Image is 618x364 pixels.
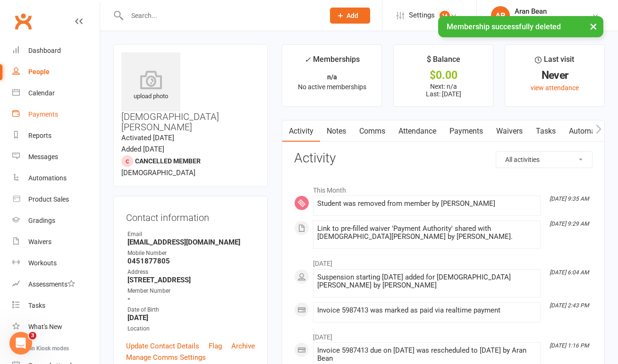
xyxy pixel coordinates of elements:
h3: Contact information [126,209,255,223]
div: Memberships [305,53,360,71]
span: [DEMOGRAPHIC_DATA] [121,169,195,177]
div: Address [127,268,255,277]
a: Attendance [392,120,443,142]
div: Email [127,230,255,239]
time: Activated [DATE] [121,134,174,142]
div: Date of Birth [127,305,255,314]
a: Manage Comms Settings [126,352,206,363]
div: AB [491,6,510,25]
a: Update Contact Details [126,340,199,352]
div: upload photo [121,70,180,102]
div: Product Sales [28,195,69,203]
div: Aran Bean [515,7,569,16]
a: Payments [443,120,490,142]
a: Waivers [490,120,529,142]
div: Reports [28,132,51,139]
div: Student was removed from member by [PERSON_NAME] [317,200,536,208]
div: Invoice 5987413 was marked as paid via realtime payment [317,306,536,314]
div: Gradings [28,217,55,224]
div: Assessments [28,280,75,288]
a: Calendar [12,83,100,104]
div: Suspension starting [DATE] added for [DEMOGRAPHIC_DATA][PERSON_NAME] by [PERSON_NAME] [317,273,536,289]
i: [DATE] 6:04 AM [550,269,589,276]
a: What's New [12,316,100,338]
div: Never [514,70,596,80]
i: [DATE] 1:16 PM [550,342,589,349]
a: People [12,61,100,83]
div: People [28,68,50,76]
strong: 0451877805 [127,257,255,265]
a: Reports [12,125,100,146]
div: Mobile Number [127,249,255,258]
span: No active memberships [298,83,366,91]
button: × [585,16,602,36]
a: Messages [12,146,100,168]
div: Location [127,324,255,333]
input: Search... [124,9,318,22]
div: Member Number [127,287,255,296]
div: Calendar [28,89,55,97]
div: Waivers [28,238,51,245]
div: Workouts [28,259,57,267]
a: Payments [12,104,100,125]
a: Waivers [12,231,100,253]
a: Archive [231,340,255,352]
h3: [DEMOGRAPHIC_DATA][PERSON_NAME] [121,52,260,132]
h3: Activity [294,151,593,166]
span: Cancelled member [135,157,201,165]
div: What's New [28,323,62,330]
div: Tasks [28,302,45,309]
strong: - [127,295,255,303]
strong: [EMAIL_ADDRESS][DOMAIN_NAME] [127,238,255,246]
button: Add [330,8,370,24]
strong: n/a [327,73,337,81]
strong: [DATE] [127,313,255,322]
div: Last visit [535,53,574,70]
a: Product Sales [12,189,100,210]
span: 14 [440,11,450,20]
p: Next: n/a Last: [DATE] [402,83,484,98]
i: [DATE] 2:43 PM [550,302,589,309]
span: Settings [409,5,435,26]
div: Membership successfully deleted [438,16,603,37]
div: Saltwater Jiu Jitsu [515,16,569,24]
time: Added [DATE] [121,145,164,153]
a: Tasks [12,295,100,316]
li: [DATE] [294,254,593,269]
i: [DATE] 9:35 AM [550,195,589,202]
span: Add [347,12,358,19]
a: Gradings [12,210,100,231]
a: Notes [320,120,353,142]
strong: [STREET_ADDRESS] [127,276,255,284]
div: Invoice 5987413 due on [DATE] was rescheduled to [DATE] by Aran Bean [317,347,536,363]
iframe: Intercom live chat [9,332,32,355]
div: Dashboard [28,47,61,54]
a: view attendance [531,84,579,92]
li: This Month [294,180,593,195]
div: Link to pre-filled waiver 'Payment Authority' shared with [DEMOGRAPHIC_DATA][PERSON_NAME] by [PER... [317,225,536,241]
div: Automations [28,174,67,182]
a: Automations [12,168,100,189]
li: [DATE] [294,327,593,342]
a: Tasks [529,120,562,142]
a: Comms [353,120,392,142]
a: Clubworx [11,9,35,33]
span: 3 [29,332,36,339]
a: Activity [282,120,320,142]
a: Workouts [12,253,100,274]
div: Payments [28,110,58,118]
i: [DATE] 9:29 AM [550,220,589,227]
div: Messages [28,153,58,161]
div: $ Balance [427,53,460,70]
div: $0.00 [402,70,484,80]
i: ✓ [305,55,311,64]
a: Dashboard [12,40,100,61]
a: Assessments [12,274,100,295]
a: Flag [209,340,222,352]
